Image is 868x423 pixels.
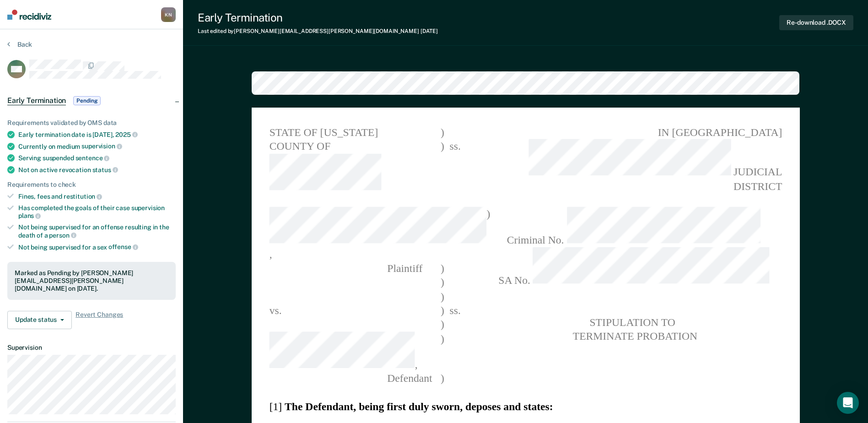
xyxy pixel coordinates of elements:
[441,303,444,317] span: )
[18,166,176,174] div: Not on active revocation
[485,247,782,287] span: SA No.
[115,131,137,138] span: 2025
[269,331,440,371] span: ,
[75,154,110,162] span: sentence
[7,119,176,127] div: Requirements validated by OMS data
[441,275,444,289] span: )
[421,28,438,34] span: [DATE]
[18,223,176,239] div: Not being supervised for an offense resulting in the death of a
[285,400,553,412] strong: The Defendant, being first duly sworn, deposes and states:
[485,315,782,343] pre: STIPULATION TO TERMINATE PROBATION
[7,40,32,49] button: Back
[49,232,76,239] span: person
[18,204,176,220] div: Has completed the goals of their case supervision
[485,140,782,193] span: JUDICIAL DISTRICT
[73,96,101,105] span: Pending
[18,212,41,219] span: plans
[441,125,444,140] span: )
[18,142,176,151] div: Currently on medium
[485,207,782,247] span: Criminal No.
[75,311,123,329] span: Revert Changes
[441,331,444,371] span: )
[64,193,102,200] span: restitution
[7,311,72,329] button: Update status
[18,130,176,139] div: Early termination date is [DATE],
[18,192,176,201] div: Fines, fees and
[18,154,176,162] div: Serving suspended
[198,28,438,34] div: Last edited by [PERSON_NAME][EMAIL_ADDRESS][PERSON_NAME][DOMAIN_NAME]
[269,399,782,413] section: [1]
[15,269,168,292] div: Marked as Pending by [PERSON_NAME][EMAIL_ADDRESS][PERSON_NAME][DOMAIN_NAME] on [DATE].
[7,181,176,189] div: Requirements to check
[18,243,176,251] div: Not being supervised for a sex
[269,372,432,384] span: Defendant
[198,11,438,24] div: Early Termination
[269,304,281,316] span: vs.
[485,125,782,140] span: IN [GEOGRAPHIC_DATA]
[444,303,465,317] span: ss.
[441,371,444,385] span: )
[269,262,422,274] span: Plaintiff
[92,166,118,174] span: status
[441,289,444,304] span: )
[444,140,465,193] span: ss.
[441,140,444,193] span: )
[161,7,176,22] div: K N
[81,142,122,150] span: supervision
[7,344,176,352] dt: Supervision
[7,96,66,105] span: Early Termination
[837,392,859,414] div: Open Intercom Messenger
[108,243,138,250] span: offense
[441,317,444,331] span: )
[441,261,444,275] span: )
[269,125,440,140] span: STATE OF [US_STATE]
[779,15,853,30] button: Re-download .DOCX
[161,7,176,22] button: KN
[7,10,51,20] img: Recidiviz
[269,140,440,193] span: COUNTY OF
[269,207,486,261] span: ,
